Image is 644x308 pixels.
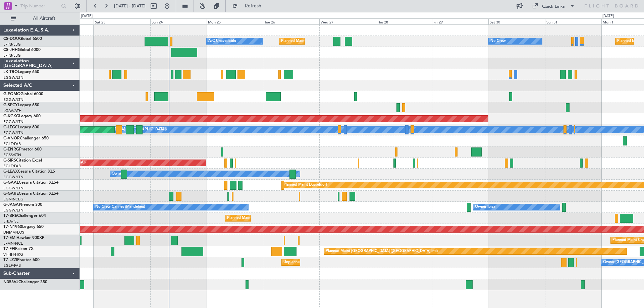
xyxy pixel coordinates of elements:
span: G-GAAL [3,181,19,185]
a: G-SPCYLegacy 650 [3,103,39,107]
a: T7-BREChallenger 604 [3,214,46,218]
a: G-FOMOGlobal 6000 [3,92,43,96]
div: No Crew Cannes (Mandelieu) [95,202,145,212]
div: A/C Unavailable [208,36,236,46]
a: EGGW/LTN [3,186,23,191]
a: EGLF/FAB [3,141,21,146]
div: Sat 30 [488,18,545,24]
span: [DATE] - [DATE] [114,3,146,9]
div: Quick Links [542,3,565,10]
div: Unplanned Maint [GEOGRAPHIC_DATA] ([GEOGRAPHIC_DATA]) [283,257,394,267]
a: EGLF/FAB [3,164,21,169]
span: T7-EMI [3,236,16,240]
span: T7-FFI [3,247,15,251]
span: G-LEGC [3,125,18,129]
a: LTBA/ISL [3,219,18,224]
span: G-SIRS [3,159,16,163]
a: EGGW/LTN [3,75,23,80]
button: Quick Links [529,1,578,11]
span: T7-BRE [3,214,17,218]
a: G-GAALCessna Citation XLS+ [3,181,59,185]
span: CS-JHH [3,48,18,52]
a: G-LEAXCessna Citation XLS [3,170,55,174]
a: DNMM/LOS [3,230,24,235]
span: G-GARE [3,192,19,196]
div: Tue 26 [263,18,319,24]
span: G-JAGA [3,203,19,207]
span: T7-LZZI [3,258,17,262]
button: Refresh [229,1,269,11]
div: Thu 28 [376,18,432,24]
a: VHHH/HKG [3,252,23,257]
div: Planned Maint Warsaw ([GEOGRAPHIC_DATA]) [227,213,308,223]
a: G-GARECessna Citation XLS+ [3,192,59,196]
a: LGAV/ATH [3,108,21,113]
div: Planned Maint [GEOGRAPHIC_DATA] ([GEOGRAPHIC_DATA] Intl) [326,246,438,256]
a: LFPB/LBG [3,42,21,47]
a: G-KGKGLegacy 600 [3,114,41,118]
a: T7-LZZIPraetor 600 [3,258,40,262]
div: No Crew [490,36,506,46]
div: Sat 23 [94,18,150,24]
span: All Aircraft [17,16,71,21]
div: Planned Maint Dusseldorf [283,180,327,190]
a: T7-EMIHawker 900XP [3,236,44,240]
a: EGNR/CEG [3,197,23,202]
a: EGGW/LTN [3,208,23,213]
div: Mon 25 [207,18,263,24]
span: N358VJ [3,280,18,284]
a: T7-FFIFalcon 7X [3,247,34,251]
span: G-SPCY [3,103,18,107]
span: G-LEAX [3,170,18,174]
a: LX-TROLegacy 650 [3,70,39,74]
input: Trip Number [20,1,59,11]
a: G-SIRSCitation Excel [3,159,42,163]
div: Wed 27 [319,18,376,24]
a: EGGW/LTN [3,97,23,102]
span: T7-N1960 [3,225,22,229]
a: EGGW/LTN [3,119,23,124]
div: Fri 29 [432,18,488,24]
div: [DATE] [602,13,614,19]
div: Sun 24 [150,18,207,24]
a: G-VNORChallenger 650 [3,136,49,140]
a: N358VJChallenger 350 [3,280,47,284]
a: EGLF/FAB [3,263,21,268]
span: Refresh [239,4,267,8]
a: EGGW/LTN [3,175,23,180]
a: LFMN/NCE [3,241,23,246]
a: CS-JHHGlobal 6000 [3,48,41,52]
div: Owner Ibiza [475,202,495,212]
a: LFPB/LBG [3,53,21,58]
a: G-LEGCLegacy 600 [3,125,39,129]
a: G-ENRGPraetor 600 [3,147,42,151]
a: CS-DOUGlobal 6500 [3,37,42,41]
button: All Aircraft [7,13,73,24]
span: CS-DOU [3,37,19,41]
a: EGSS/STN [3,152,21,158]
div: Sun 31 [545,18,601,24]
a: G-JAGAPhenom 300 [3,203,42,207]
span: G-FOMO [3,92,20,96]
a: T7-N1960Legacy 650 [3,225,44,229]
span: G-VNOR [3,136,20,140]
div: Owner [112,169,123,179]
div: [DATE] [81,13,93,19]
span: G-KGKG [3,114,19,118]
span: G-ENRG [3,147,19,151]
span: LX-TRO [3,70,18,74]
a: EGGW/LTN [3,130,23,135]
div: Planned Maint [GEOGRAPHIC_DATA] ([GEOGRAPHIC_DATA]) [281,36,387,46]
